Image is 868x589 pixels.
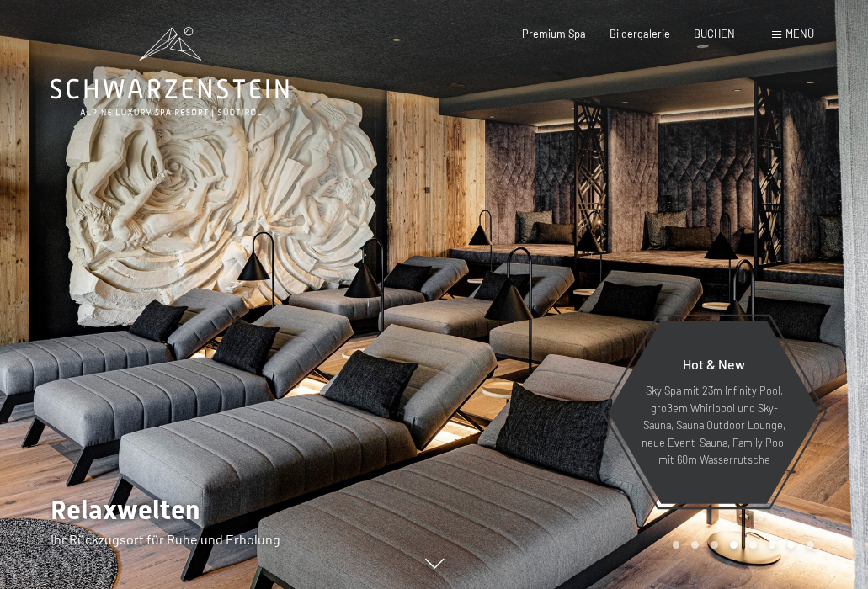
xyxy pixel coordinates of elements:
div: Carousel Page 1 [673,541,680,549]
a: Premium Spa [522,27,586,40]
span: Hot & New [683,356,745,372]
div: Carousel Page 4 (Current Slide) [730,541,738,549]
div: Carousel Page 2 [691,541,699,549]
div: Carousel Page 5 [749,541,757,549]
span: Menü [785,27,814,40]
div: Carousel Page 8 [807,541,814,549]
div: Carousel Pagination [667,541,814,549]
div: Carousel Page 6 [769,541,776,549]
div: Carousel Page 7 [787,541,795,549]
a: Bildergalerie [610,27,670,40]
p: Sky Spa mit 23m Infinity Pool, großem Whirlpool und Sky-Sauna, Sauna Outdoor Lounge, neue Event-S... [641,382,787,468]
a: Hot & New Sky Spa mit 23m Infinity Pool, großem Whirlpool und Sky-Sauna, Sauna Outdoor Lounge, ne... [607,320,821,505]
div: Carousel Page 3 [711,541,718,549]
a: BUCHEN [694,27,735,40]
